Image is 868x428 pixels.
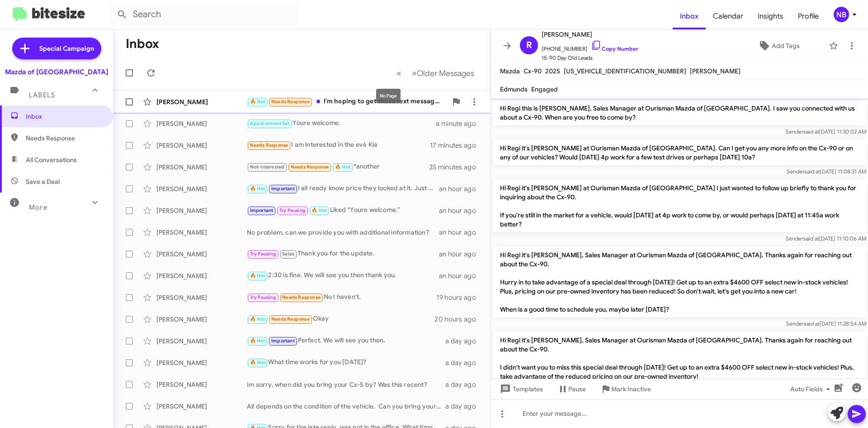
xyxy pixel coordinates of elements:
div: an hour ago [439,250,483,259]
div: [PERSON_NAME] [156,141,247,150]
span: Sales [282,251,294,257]
span: said at [803,128,819,135]
button: Templates [491,381,550,397]
span: R [526,38,532,53]
span: [US_VEHICLE_IDENTIFICATION_NUMBER] [564,67,686,75]
div: [PERSON_NAME] [156,163,247,172]
a: Special Campaign [12,38,101,59]
span: « [396,67,401,79]
a: Insights [750,3,791,29]
div: [PERSON_NAME] [156,271,247,280]
span: Mazda [500,67,520,75]
div: 19 hours ago [436,293,483,302]
div: 20 hours ago [434,315,483,324]
span: All Conversations [26,155,77,164]
div: NB [834,7,849,22]
button: Auto Fields [783,381,841,397]
span: Labels [29,91,55,99]
button: Add Tags [732,38,825,54]
span: Older Messages [417,68,474,78]
div: an hour ago [439,228,483,237]
input: Search [109,4,299,25]
div: [PERSON_NAME] [156,293,247,302]
span: Sender [DATE] 11:30:02 AM [786,128,866,135]
div: Okay [247,314,434,324]
span: 🔥 Hot [250,273,265,279]
div: [PERSON_NAME] [156,250,247,259]
div: Mazda of [GEOGRAPHIC_DATA] [5,67,108,77]
a: Inbox [673,3,706,29]
div: [PERSON_NAME] [156,184,247,193]
div: 17 minutes ago [430,141,483,150]
div: [PERSON_NAME] [156,358,247,367]
span: 🔥 Hot [250,338,265,344]
p: Hi Regi this is [PERSON_NAME], Sales Manager at Ourisman Mazda of [GEOGRAPHIC_DATA]. I saw you co... [493,100,866,125]
span: 🔥 Hot [250,316,265,322]
button: Next [406,64,480,82]
div: a day ago [445,337,483,346]
span: Try Pausing [250,294,276,300]
div: I am interested in the ev6 Kia [247,140,430,150]
div: [PERSON_NAME] [156,380,247,389]
div: 2:30 is fine. We will see you then thank you. [247,270,439,281]
span: More [29,203,47,212]
p: Hi Regi it's [PERSON_NAME] at Ourisman Mazda of [GEOGRAPHIC_DATA]. Can I get you any more info on... [493,140,866,165]
span: [PERSON_NAME] [542,29,638,40]
span: Profile [791,3,826,29]
button: NB [826,7,858,22]
span: Templates [498,381,543,397]
span: » [412,67,417,79]
div: 35 minutes ago [429,163,483,172]
div: a minute ago [436,119,483,128]
div: an hour ago [439,184,483,193]
span: Inbox [26,112,103,121]
p: Hi Regi it's [PERSON_NAME] at Ourisman Mazda of [GEOGRAPHIC_DATA] I just wanted to follow up brie... [493,180,866,232]
span: 2025 [545,67,560,75]
div: [PERSON_NAME] [156,119,247,128]
div: Perfect. We will see you then. [247,336,445,346]
span: Needs Response [250,142,288,148]
span: Important [250,207,274,213]
a: Calendar [706,3,750,29]
span: Pause [568,381,586,397]
span: Save a Deal [26,177,60,186]
span: Not-Interested [250,164,285,170]
span: Sender [DATE] 11:10:06 AM [786,235,866,242]
span: Sender [DATE] 11:28:54 AM [786,320,866,327]
span: 🔥 Hot [250,99,265,105]
div: All depends on the condition of the vehicle. Can you bring your vehicle by? [247,402,445,411]
p: Hi Regi it's [PERSON_NAME], Sales Manager at Ourisman Mazda of [GEOGRAPHIC_DATA]. Thanks again fo... [493,247,866,317]
button: Pause [550,381,593,397]
span: 🔥 Hot [250,360,265,365]
span: 🔥 Hot [311,207,327,213]
div: [PERSON_NAME] [156,337,247,346]
p: Hi Regi it's [PERSON_NAME], Sales Manager at Ourisman Mazda of [GEOGRAPHIC_DATA]. Thanks again fo... [493,332,866,403]
span: Important [271,186,295,192]
div: [PERSON_NAME] [156,228,247,237]
span: Needs Response [271,99,310,105]
button: Mark Inactive [593,381,658,397]
span: Add Tags [772,38,800,54]
div: an hour ago [439,271,483,280]
h1: Inbox [126,37,159,51]
div: No Page [376,89,401,103]
span: Needs Response [271,316,310,322]
div: Im sorry, when did you bring your Cx-5 by? Was this recent? [247,380,445,389]
div: No problem, can we provide you with additional information? [247,228,439,237]
div: *another [247,162,429,172]
nav: Page navigation example [392,64,480,82]
span: said at [804,320,820,327]
div: I'm hoping to get these text messages when the 2026 cx-5 arrives for test driving, since it's get... [247,96,447,107]
span: Needs Response [291,164,329,170]
div: an hour ago [439,206,483,215]
div: No I haven't. [247,292,436,303]
div: Thank you for the update. [247,249,439,259]
span: Engaged [531,85,558,93]
div: a day ago [445,380,483,389]
div: I all ready know price they looked at it. Just send prices of cars I asked for and we could possi... [247,183,439,194]
span: 🔥 Hot [250,186,265,192]
div: [PERSON_NAME] [156,206,247,215]
div: Youre welcome. [247,118,436,129]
